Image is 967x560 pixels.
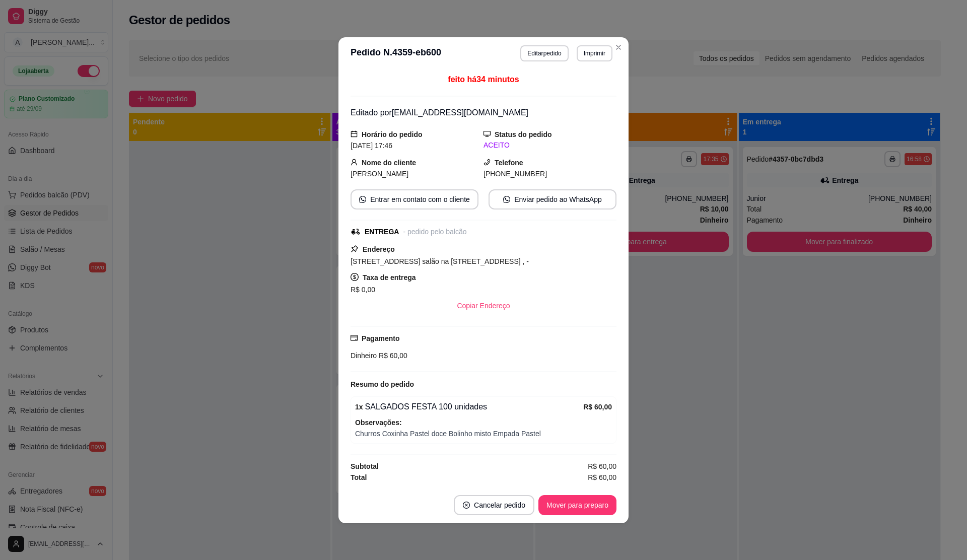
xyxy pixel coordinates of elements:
span: phone [483,159,491,166]
span: close-circle [463,502,470,509]
strong: Total [351,473,367,481]
span: user [351,159,358,166]
button: Close [610,39,627,55]
strong: Subtotal [351,462,379,470]
button: Copiar Endereço [449,296,518,316]
strong: Endereço [363,245,395,253]
span: feito há 34 minutos [448,75,519,84]
button: Editarpedido [520,45,568,61]
button: Mover para preparo [538,495,616,515]
span: whats-app [503,196,510,203]
span: [PERSON_NAME] [351,170,408,178]
div: - pedido pelo balcão [403,227,466,237]
span: pushpin [351,245,359,253]
span: whats-app [359,196,366,203]
div: ENTREGA [365,227,399,237]
span: Churros Coxinha Pastel doce Bolinho misto Empada Pastel [355,428,612,439]
strong: Telefone [495,159,523,167]
strong: R$ 60,00 [583,403,612,411]
button: whats-appEnviar pedido ao WhatsApp [489,189,616,209]
button: whats-appEntrar em contato com o cliente [351,189,478,209]
strong: Status do pedido [495,130,552,138]
span: calendar [351,130,358,137]
span: R$ 60,00 [377,352,407,360]
strong: 1 x [355,403,363,411]
span: dollar [351,273,359,281]
span: [DATE] 17:46 [351,142,392,150]
span: R$ 0,00 [351,286,375,294]
span: R$ 60,00 [588,461,616,472]
strong: Pagamento [362,334,399,342]
div: ACEITO [483,140,616,151]
span: Editado por [EMAIL_ADDRESS][DOMAIN_NAME] [351,108,528,117]
strong: Observações: [355,418,402,427]
strong: Resumo do pedido [351,380,414,388]
span: desktop [483,130,491,137]
h3: Pedido N. 4359-eb600 [351,45,441,61]
strong: Horário do pedido [362,130,423,138]
strong: Nome do cliente [362,159,416,167]
div: SALGADOS FESTA 100 unidades [355,401,583,413]
span: [STREET_ADDRESS] salão na [STREET_ADDRESS] , - [351,257,529,265]
button: close-circleCancelar pedido [454,495,534,515]
span: Dinheiro [351,352,377,360]
span: R$ 60,00 [588,472,616,483]
strong: Taxa de entrega [363,273,416,282]
span: [PHONE_NUMBER] [483,170,547,178]
button: Imprimir [577,45,612,61]
span: credit-card [351,334,358,341]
